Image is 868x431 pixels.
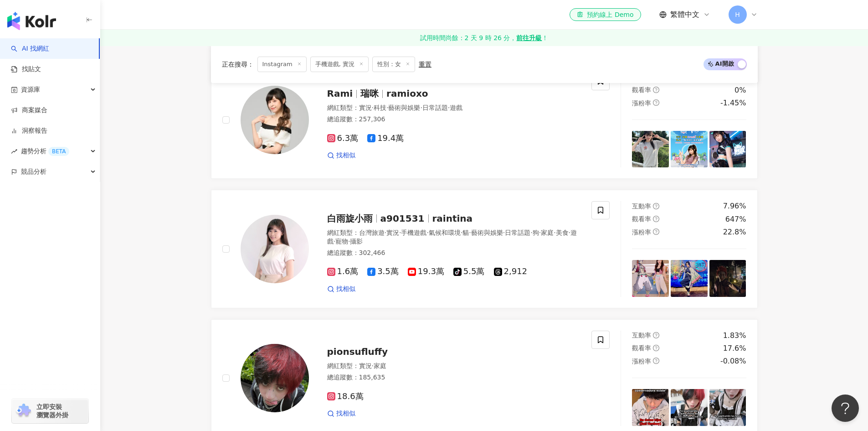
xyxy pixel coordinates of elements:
[327,228,581,246] div: 網紅類型 ：
[367,267,399,276] span: 3.5萬
[401,229,426,236] span: 手機遊戲
[11,126,47,135] a: 洞察報告
[327,134,359,143] span: 6.3萬
[653,345,659,351] span: question-circle
[11,44,49,53] a: searchAI 找網紅
[541,229,554,236] span: 家庭
[408,267,444,276] span: 19.3萬
[429,229,461,236] span: 氣候和環境
[554,229,555,236] span: ·
[420,104,422,111] span: ·
[380,213,425,224] span: a901531
[372,362,374,369] span: ·
[426,229,428,236] span: ·
[494,267,528,276] span: 2,912
[653,99,659,106] span: question-circle
[725,214,746,224] div: 647%
[21,161,46,182] span: 競品分析
[222,61,254,68] span: 正在搜尋 ：
[327,213,373,224] span: 白雨旋小雨
[653,216,659,222] span: question-circle
[100,30,868,46] a: 試用時間尚餘：2 天 9 時 26 分，前往升級！
[336,285,355,294] span: 找相似
[516,33,542,42] strong: 前往升級
[709,131,746,168] img: post-image
[11,106,47,115] a: 商案媒合
[709,260,746,297] img: post-image
[336,151,355,160] span: 找相似
[310,57,369,72] span: 手機遊戲, 實況
[671,260,708,297] img: post-image
[720,98,746,108] div: -1.45%
[432,213,473,224] span: raintina
[36,403,68,419] span: 立即安裝 瀏覽器外掛
[720,356,746,366] div: -0.08%
[374,362,386,369] span: 家庭
[327,151,355,160] a: 找相似
[327,267,359,276] span: 1.6萬
[327,115,581,124] div: 總追蹤數 ： 257,306
[327,346,388,357] span: pionsufluffy
[11,65,41,74] a: 找貼文
[348,238,350,245] span: ·
[211,61,758,179] a: KOL AvatarRami瑞咪ramioxo網紅類型：實況·科技·藝術與娛樂·日常話題·遊戲總追蹤數：257,3066.3萬19.4萬找相似互動率question-circle1.26%觀看率...
[632,260,669,297] img: post-image
[653,203,659,209] span: question-circle
[471,229,503,236] span: 藝術與娛樂
[334,238,335,245] span: ·
[241,86,309,154] img: KOL Avatar
[577,10,633,19] div: 預約線上 Demo
[632,86,651,93] span: 觀看率
[327,362,581,371] div: 網紅類型 ：
[359,104,372,111] span: 實況
[335,238,348,245] span: 寵物
[832,395,859,422] iframe: Help Scout Beacon - Open
[632,99,651,107] span: 漲粉率
[723,201,746,211] div: 7.96%
[469,229,471,236] span: ·
[336,409,355,418] span: 找相似
[632,131,669,168] img: post-image
[539,229,541,236] span: ·
[735,10,740,20] span: H
[653,228,659,235] span: question-circle
[327,285,355,294] a: 找相似
[211,190,758,308] a: KOL Avatar白雨旋小雨a901531raintina網紅類型：台灣旅遊·實況·手機遊戲·氣候和環境·貓·藝術與娛樂·日常話題·狗·家庭·美食·遊戲·寵物·攝影總追蹤數：302,4661....
[21,79,40,100] span: 資源庫
[723,343,746,353] div: 17.6%
[556,229,569,236] span: 美食
[241,215,309,283] img: KOL Avatar
[360,88,379,99] span: 瑞咪
[385,229,386,236] span: ·
[450,104,462,111] span: 遊戲
[632,389,669,426] img: post-image
[241,344,309,412] img: KOL Avatar
[709,389,746,426] img: post-image
[671,131,708,168] img: post-image
[15,404,32,418] img: chrome extension
[723,227,746,237] div: 22.8%
[11,148,17,155] span: rise
[422,104,448,111] span: 日常話題
[569,229,570,236] span: ·
[453,267,485,276] span: 5.5萬
[359,362,372,369] span: 實況
[653,332,659,338] span: question-circle
[372,57,415,72] span: 性別：女
[386,229,399,236] span: 實況
[7,12,56,30] img: logo
[632,344,651,352] span: 觀看率
[257,57,307,72] span: Instagram
[632,215,651,223] span: 觀看率
[21,141,69,161] span: 趨勢分析
[632,332,651,339] span: 互動率
[671,389,708,426] img: post-image
[670,10,699,20] span: 繁體中文
[461,229,462,236] span: ·
[632,203,651,210] span: 互動率
[327,88,353,99] span: Rami
[570,8,641,21] a: 預約線上 Demo
[734,85,746,95] div: 0%
[48,147,69,156] div: BETA
[505,229,530,236] span: 日常話題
